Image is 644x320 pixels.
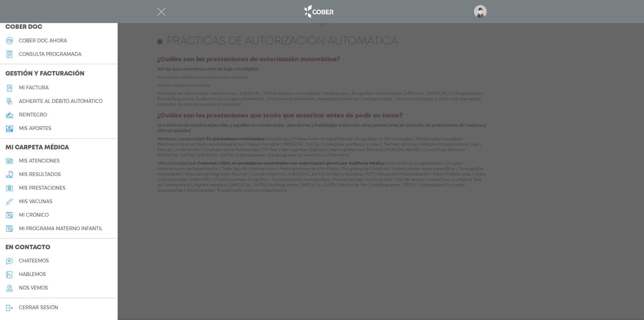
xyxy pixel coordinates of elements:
[19,258,49,264] h5: chateemos
[19,38,67,44] h5: Cober doc ahora
[301,3,336,20] img: logo_cober_home-white.png
[19,185,66,191] h5: mis prestaciones
[19,51,81,57] h5: consulta programada
[157,7,166,16] img: Cober_menu-close-white.svg
[19,126,51,131] h5: Mis aportes
[19,226,102,232] h5: mi programa materno infantil
[19,158,60,164] h5: mis atenciones
[19,272,46,277] h5: hablemos
[19,285,48,291] h5: nos vemos
[19,172,61,177] h5: mis resultados
[474,5,487,18] img: profile-placeholder.svg
[19,212,49,218] h5: mi crónico
[19,99,102,104] h5: Adherite al débito automático
[19,112,47,118] h5: reintegro
[19,85,49,91] h5: Mi factura
[19,305,58,311] h5: cerrar sesión
[19,199,52,205] h5: mis vacunas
